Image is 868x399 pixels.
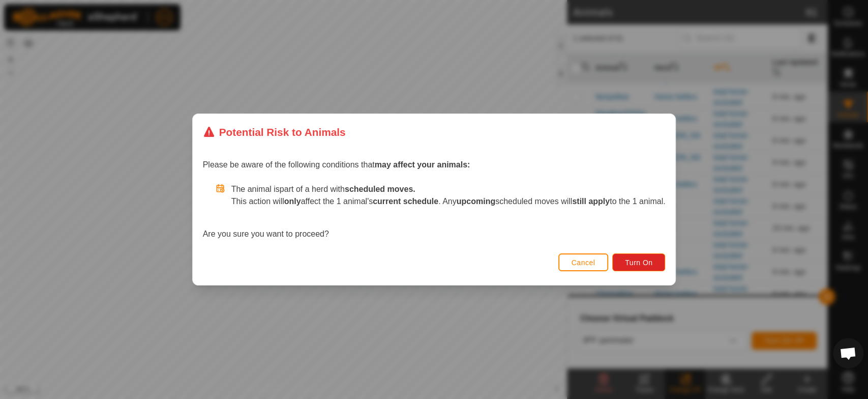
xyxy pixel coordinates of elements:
[345,185,415,193] strong: scheduled moves.
[284,197,301,206] strong: only
[203,160,470,169] span: Please be aware of the following conditions that
[833,338,863,368] a: Open chat
[231,183,666,195] p: The animal is
[572,197,610,206] strong: still apply
[203,124,346,140] div: Potential Risk to Animals
[457,197,495,206] strong: upcoming
[203,183,666,240] div: Are you sure you want to proceed?
[373,197,438,206] strong: current schedule
[612,253,665,271] button: Turn On
[280,185,415,193] span: part of a herd with
[231,195,666,208] p: This action will affect the 1 animal's . Any scheduled moves will to the 1 animal.
[558,253,609,271] button: Cancel
[375,160,470,169] strong: may affect your animals:
[572,259,595,267] span: Cancel
[625,259,652,267] span: Turn On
